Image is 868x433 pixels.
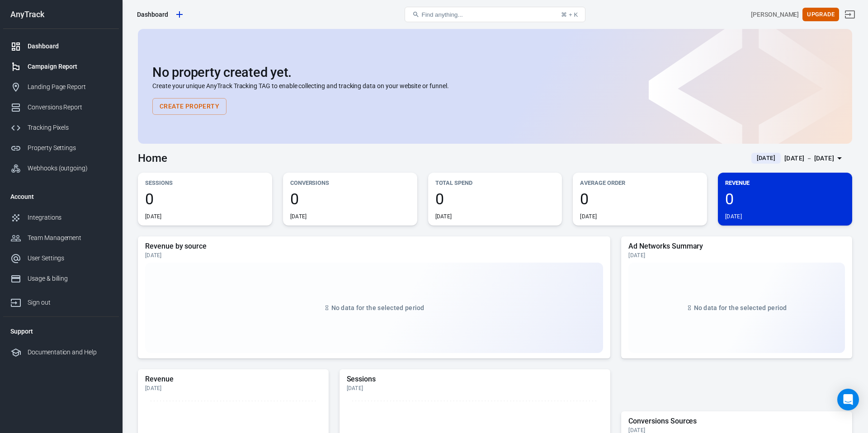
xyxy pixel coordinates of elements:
[784,153,834,164] div: [DATE] － [DATE]
[28,103,112,112] div: Conversions Report
[580,191,700,207] span: 0
[28,298,112,307] div: Sign out
[152,65,838,80] h2: No property created yet.
[3,186,119,207] li: Account
[3,158,119,179] a: Webhooks (outgoing)
[421,11,462,18] span: Find anything...
[28,348,112,357] div: Documentation and Help
[28,82,112,92] div: Landing Page Report
[580,196,700,213] p: An Average Order order value and Purchase CPA in the current period.
[28,233,112,243] div: Team Management
[3,97,119,118] a: Conversions Report
[435,212,502,220] a: Connect Ad Network
[28,42,112,51] div: Dashboard
[145,196,265,213] p: Total website's sessions in the current period.
[152,81,838,91] p: Create your unique AnyTrack Tracking TAG to enable collecting and tracking data on your website o...
[145,178,265,188] p: Sessions
[138,152,167,165] h3: Home
[3,268,119,289] a: Usage & billing
[3,138,119,158] a: Property Settings
[145,385,321,392] div: [DATE]
[172,7,187,22] a: Create new property
[28,254,112,263] div: User Settings
[145,375,321,384] h5: Revenue
[405,7,585,22] button: Find anything...⌘ + K
[347,385,604,392] div: [DATE]
[580,178,700,188] p: Average Order
[725,191,845,207] span: 0
[3,207,119,228] a: Integrations
[694,304,787,311] span: No data for the selected period
[331,304,425,311] span: No data for the selected period
[435,191,555,207] span: 0
[435,178,555,188] p: Total Spend
[290,178,410,188] p: Conversions
[839,4,861,25] a: Sign out
[137,10,168,19] div: Dashboard
[28,143,112,153] div: Property Settings
[3,56,119,77] a: Campaign Report
[725,178,845,188] p: Revenue
[802,8,839,22] button: Upgrade
[28,123,112,132] div: Tracking Pixels
[3,320,119,342] li: Support
[3,10,119,19] div: AnyTrack
[3,36,119,56] a: Dashboard
[753,154,779,163] span: [DATE]
[628,252,845,259] div: [DATE]
[3,228,119,248] a: Team Management
[145,191,265,207] span: 0
[751,10,799,19] div: Account id: wQbQzrMp
[561,11,578,18] div: ⌘ + K
[290,196,410,213] p: Total conversions events in the current period.
[435,196,555,204] p: Total ad spend in the current period.
[145,252,603,259] div: [DATE]
[725,213,742,220] div: [DATE]
[145,242,603,251] h5: Revenue by source
[347,375,604,384] h5: Sessions
[3,289,119,313] a: Sign out
[3,77,119,97] a: Landing Page Report
[628,417,845,426] h5: Conversions Sources
[290,191,410,207] span: 0
[28,164,112,173] div: Webhooks (outgoing)
[152,98,226,115] button: Create Property
[837,389,859,410] div: Open Intercom Messenger
[28,274,112,283] div: Usage & billing
[744,151,852,166] button: [DATE][DATE] － [DATE]
[3,248,119,268] a: User Settings
[28,62,112,71] div: Campaign Report
[3,118,119,138] a: Tracking Pixels
[628,242,845,251] h5: Ad Networks Summary
[28,213,112,222] div: Integrations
